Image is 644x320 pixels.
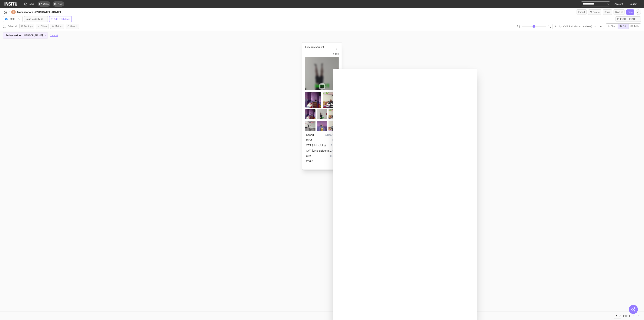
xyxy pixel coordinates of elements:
span: / [9,10,10,14]
div: 6 ads [305,52,339,55]
span: CPA [306,154,311,157]
button: Share [603,9,612,15]
span: Select all [8,25,18,28]
button: Settings [19,24,34,29]
button: Filters [36,24,49,29]
button: Chart [606,23,618,29]
span: CVR (Link click to purchase) [306,149,339,152]
button: Export [577,9,587,15]
span: Spend [306,133,314,136]
span: ROAS [306,160,313,163]
span: £5.31 [312,138,338,142]
span: Open [43,2,49,5]
span: £11,093.04 [314,133,338,137]
button: Delete [588,9,601,15]
button: Save as [614,9,625,15]
span: 2.87% [326,143,338,148]
button: Logo visibility [24,16,48,22]
button: Metrics [50,24,64,29]
button: Save [626,9,634,15]
div: Ambassadors:[PERSON_NAME] [3,32,48,39]
span: Logo visibility [26,18,40,21]
button: Grid [618,23,629,29]
span: Table [634,25,639,28]
h2: Logo is prominent [305,45,324,48]
button: Clear all [50,32,58,39]
span: New [58,2,63,5]
span: 1.20 [313,159,338,163]
div: Logo is prominent [305,45,334,48]
span: Home [28,2,34,5]
span: CPM [306,138,312,142]
button: / [3,10,10,14]
img: Logo [5,2,17,6]
span: Settings [24,25,33,28]
span: 0.51% [331,148,338,153]
div: Ambassadors - CVR April - Sept 2025 [11,10,71,14]
span: £36.37 [311,154,338,158]
div: 1-1 of 1 [623,314,630,317]
span: CTR (Link clicks) [306,144,326,147]
span: Add breakdown [54,18,70,21]
button: Add breakdown [49,16,72,22]
span: Ambassadors : [5,34,22,37]
span: Chart [611,25,616,28]
button: Table [629,23,641,29]
button: Search [66,24,79,29]
span: Search [70,25,77,28]
h4: Ambassadors - CVR [DATE] - [DATE] [16,10,71,14]
span: [DATE] - [DATE] [620,18,636,21]
span: [PERSON_NAME] [24,34,43,37]
span: Grid [623,25,627,28]
button: [DATE] - [DATE] [616,16,641,22]
span: Sort by: [554,25,562,28]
